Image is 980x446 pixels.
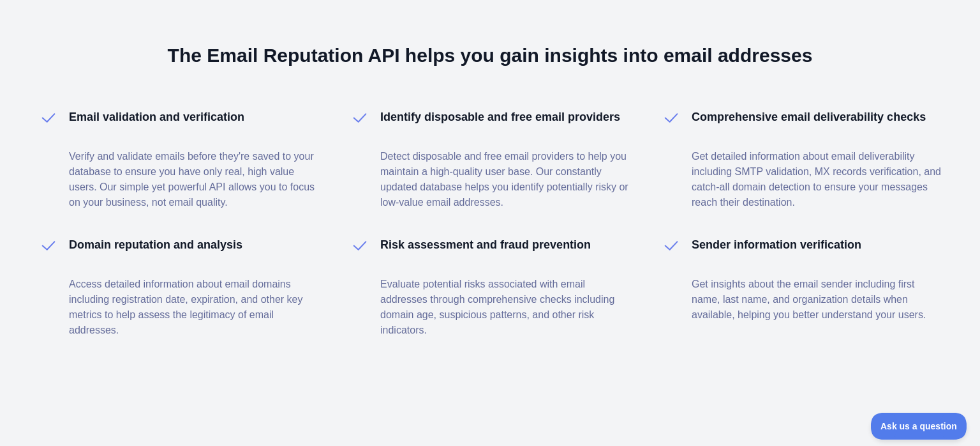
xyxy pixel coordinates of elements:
[871,413,967,440] iframe: Toggle Customer Support
[692,149,942,210] p: Get detailed information about email deliverability including SMTP validation, MX records verific...
[350,236,370,256] img: checkMark-no-bg.svg
[380,236,591,254] h4: Risk assessment and fraud prevention
[661,236,681,256] img: checkMark-no-bg.svg
[380,149,630,210] p: Detect disposable and free email providers to help you maintain a high-quality user base. Our con...
[692,236,861,254] h4: Sender information verification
